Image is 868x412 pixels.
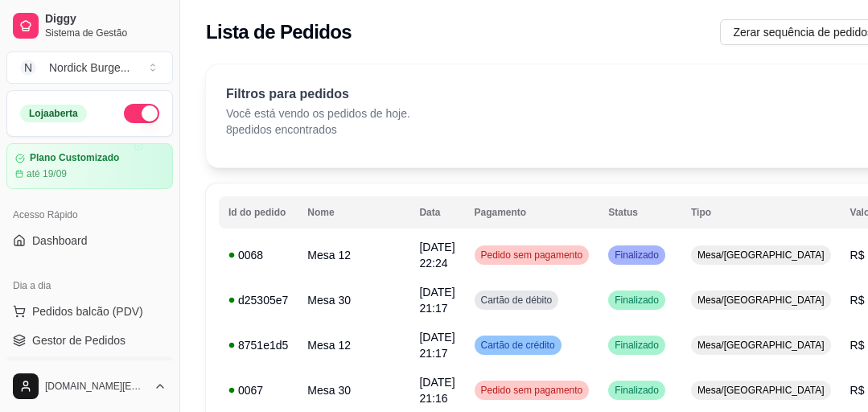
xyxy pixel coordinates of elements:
a: Gestor de Pedidos [6,328,173,353]
span: Finalizado [611,339,662,352]
span: Cartão de débito [478,294,556,307]
div: Loja aberta [20,105,87,122]
span: Diggy [45,12,167,27]
button: Alterar Status [124,104,159,123]
span: [DATE] 22:24 [419,241,455,270]
th: Id do pedido [219,196,298,229]
span: Finalizado [611,294,662,307]
span: [DOMAIN_NAME][EMAIL_ADDRESS][DOMAIN_NAME] [45,380,147,393]
span: Pedidos balcão (PDV) [32,303,143,319]
a: Plano Customizadoaté 19/09 [6,143,173,189]
th: Pagamento [465,196,599,229]
span: Mesa/[GEOGRAPHIC_DATA] [694,384,828,397]
span: Pedido sem pagamento [478,249,586,262]
a: Lista de Pedidos [6,356,173,382]
span: Finalizado [611,384,662,397]
div: Dia a dia [6,273,173,299]
span: Sistema de Gestão [45,27,167,39]
a: DiggySistema de Gestão [6,6,173,45]
th: Tipo [681,196,841,229]
div: Nordick Burge ... [49,60,130,76]
th: Status [599,196,681,229]
article: até 19/09 [27,167,67,180]
th: Nome [298,196,409,229]
button: Select a team [6,51,173,84]
td: Mesa 12 [298,233,409,278]
div: 0068 [228,247,288,263]
button: [DOMAIN_NAME][EMAIL_ADDRESS][DOMAIN_NAME] [6,367,173,406]
span: [DATE] 21:17 [419,286,455,315]
span: Dashboard [32,233,88,249]
div: 0067 [228,382,288,398]
span: [DATE] 21:16 [419,376,455,405]
span: Mesa/[GEOGRAPHIC_DATA] [694,294,828,307]
p: 8 pedidos encontrados [226,122,410,138]
span: Mesa/[GEOGRAPHIC_DATA] [694,249,828,262]
button: Pedidos balcão (PDV) [6,299,173,324]
td: Mesa 12 [298,323,409,368]
span: Cartão de crédito [478,339,558,352]
th: Data [409,196,464,229]
td: Mesa 30 [298,278,409,323]
p: Filtros para pedidos [226,84,410,104]
div: Acesso Rápido [6,202,173,228]
article: Plano Customizado [30,152,119,164]
span: [DATE] 21:17 [419,331,455,360]
span: N [20,60,36,76]
span: Pedido sem pagamento [478,384,586,397]
p: Você está vendo os pedidos de hoje. [226,105,410,122]
h2: Lista de Pedidos [206,19,352,45]
a: Dashboard [6,228,173,253]
div: d25305e7 [228,292,288,308]
span: Finalizado [611,249,662,262]
div: 8751e1d5 [228,337,288,353]
span: Gestor de Pedidos [32,332,125,348]
span: Mesa/[GEOGRAPHIC_DATA] [694,339,828,352]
